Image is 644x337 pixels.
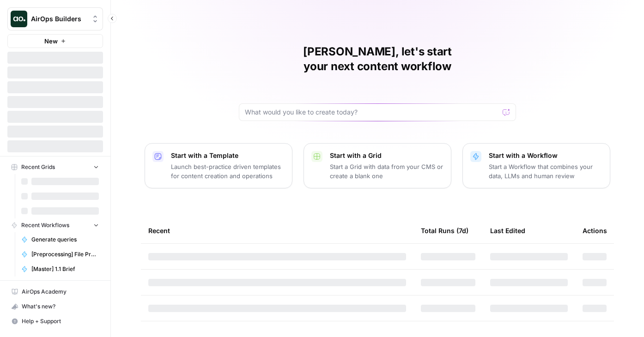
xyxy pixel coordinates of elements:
[239,44,516,74] h1: [PERSON_NAME], let's start your next content workflow
[489,162,602,181] p: Start a Workflow that combines your data, LLMs and human review
[7,314,103,329] button: Help + Support
[7,284,103,299] a: AirOps Academy
[330,162,444,181] p: Start a Grid with data from your CMS or create a blank one
[171,162,285,181] p: Launch best-practice driven templates for content creation and operations
[31,14,87,24] span: AirOps Builders
[7,7,103,30] button: Workspace: AirOps Builders
[31,250,99,259] span: [Preprocessing] File Preprocessing
[22,317,99,325] span: Help + Support
[7,160,103,174] button: Recent Grids
[21,163,55,171] span: Recent Grids
[7,299,103,314] button: What's new?
[421,218,468,243] div: Total Runs (7d)
[304,143,451,188] button: Start with a GridStart a Grid with data from your CMS or create a blank one
[8,300,103,313] div: What's new?
[11,11,27,27] img: AirOps Builders Logo
[17,262,103,277] a: [Master] 1.1 Brief
[17,247,103,262] a: [Preprocessing] File Preprocessing
[245,108,499,117] input: What would you like to create today?
[44,36,58,46] span: New
[7,34,103,48] button: New
[31,265,99,273] span: [Master] 1.1 Brief
[21,221,69,229] span: Recent Workflows
[489,151,602,160] p: Start with a Workflow
[171,151,285,160] p: Start with a Template
[31,235,99,244] span: Generate queries
[145,143,292,188] button: Start with a TemplateLaunch best-practice driven templates for content creation and operations
[462,143,610,188] button: Start with a WorkflowStart a Workflow that combines your data, LLMs and human review
[490,218,525,243] div: Last Edited
[17,232,103,247] a: Generate queries
[330,151,444,160] p: Start with a Grid
[583,218,607,243] div: Actions
[148,218,406,243] div: Recent
[7,218,103,232] button: Recent Workflows
[22,288,99,296] span: AirOps Academy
